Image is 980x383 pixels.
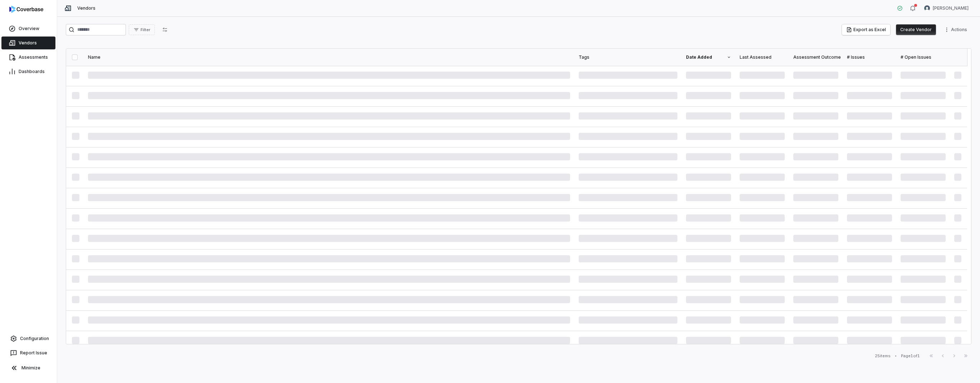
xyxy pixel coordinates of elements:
[1,37,55,49] a: Vendors
[77,5,95,11] span: Vendors
[933,5,969,11] span: [PERSON_NAME]
[579,54,677,60] div: Tags
[21,365,40,371] span: Minimize
[3,361,54,375] button: Minimize
[842,24,890,35] button: Export as Excel
[20,350,47,356] span: Report Issue
[19,26,39,31] span: Overview
[1,51,55,64] a: Assessments
[942,24,971,35] button: More actions
[19,40,37,46] span: Vendors
[20,336,49,341] span: Configuration
[924,5,930,11] img: Daniel Aranibar avatar
[793,54,838,60] div: Assessment Outcome
[847,54,892,60] div: # Issues
[1,22,55,35] a: Overview
[896,24,936,35] button: Create Vendor
[9,6,43,13] img: logo-D7KZi-bG.svg
[3,346,54,359] button: Report Issue
[875,353,891,359] div: 25 items
[88,54,570,60] div: Name
[895,353,897,358] div: •
[3,332,54,345] a: Configuration
[141,27,150,33] span: Filter
[901,353,920,359] div: Page 1 of 1
[19,69,45,74] span: Dashboards
[1,65,55,78] a: Dashboards
[901,54,946,60] div: # Open Issues
[920,3,973,14] button: Daniel Aranibar avatar[PERSON_NAME]
[129,24,155,35] button: Filter
[740,54,785,60] div: Last Assessed
[686,54,731,60] div: Date Added
[19,54,48,60] span: Assessments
